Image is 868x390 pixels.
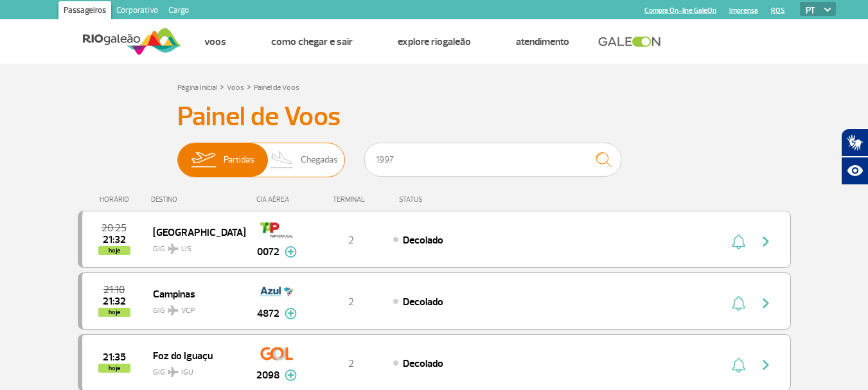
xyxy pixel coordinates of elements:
span: Decolado [403,296,443,308]
span: Decolado [403,234,443,247]
div: Plugin de acessibilidade da Hand Talk. [841,129,868,185]
img: destiny_airplane.svg [168,305,179,315]
a: Compra On-line GaleOn [644,6,716,15]
img: slider-embarque [183,143,224,177]
span: 0072 [257,244,279,260]
span: 2 [348,357,354,370]
span: Campinas [153,285,235,302]
a: Página Inicial [177,83,217,93]
span: Decolado [403,357,443,370]
img: mais-info-painel-voo.svg [285,308,297,319]
img: destiny_airplane.svg [168,244,179,254]
div: HORÁRIO [82,195,152,204]
span: LIS [181,244,191,255]
div: TERMINAL [309,195,393,204]
a: Voos [227,83,244,93]
a: > [220,79,224,94]
img: mais-info-painel-voo.svg [285,246,297,258]
span: Foz do Iguaçu [153,347,235,364]
img: slider-desembarque [263,143,301,177]
span: Partidas [224,143,254,177]
div: CIA AÉREA [245,195,309,204]
span: hoje [98,246,130,255]
span: 2025-09-25 21:10:00 [103,285,125,294]
img: sino-painel-voo.svg [732,234,745,249]
button: Abrir recursos assistivos. [841,157,868,185]
img: destiny_airplane.svg [168,367,179,377]
span: IGU [181,367,193,378]
a: > [247,79,251,94]
span: hoje [98,364,130,373]
div: STATUS [393,195,497,204]
span: hoje [98,308,130,317]
a: Passageiros [58,1,111,22]
span: GIG [153,360,235,378]
span: 2025-09-25 21:32:00 [103,235,126,244]
span: 2 [348,234,354,247]
button: Abrir tradutor de língua de sinais. [841,129,868,157]
span: 2025-09-25 21:35:00 [103,353,126,362]
span: [GEOGRAPHIC_DATA] [153,224,235,240]
span: 2025-09-25 21:32:00 [103,297,126,306]
img: sino-painel-voo.svg [732,357,745,373]
span: Chegadas [301,143,338,177]
span: 4872 [257,306,279,321]
a: Explore RIOgaleão [398,35,471,48]
h3: Painel de Voos [177,101,691,133]
span: VCP [181,305,195,317]
img: seta-direita-painel-voo.svg [758,234,774,249]
img: seta-direita-painel-voo.svg [758,296,774,311]
div: DESTINO [151,195,245,204]
a: Cargo [163,1,194,22]
span: GIG [153,236,235,255]
span: 2025-09-25 20:25:00 [102,224,127,233]
a: Atendimento [516,35,569,48]
input: Voo, cidade ou cia aérea [364,143,621,177]
a: RQS [771,6,785,15]
img: seta-direita-painel-voo.svg [758,357,774,373]
a: Imprensa [729,6,758,15]
span: GIG [153,298,235,317]
img: sino-painel-voo.svg [732,296,745,311]
span: 2098 [256,368,279,383]
span: 2 [348,296,354,308]
img: mais-info-painel-voo.svg [285,369,297,381]
a: Painel de Voos [254,83,299,93]
a: Como chegar e sair [271,35,353,48]
a: Voos [204,35,226,48]
a: Corporativo [111,1,163,22]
